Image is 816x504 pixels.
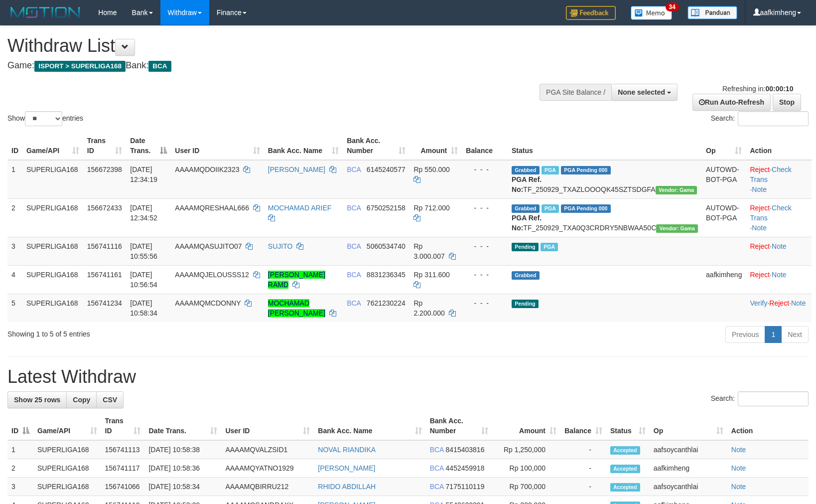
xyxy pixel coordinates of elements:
input: Search: [738,111,809,126]
th: Date Trans.: activate to sort column ascending [144,412,221,440]
span: 156741161 [87,271,122,279]
th: Trans ID: activate to sort column ascending [83,132,126,160]
span: Copy 7621230224 to clipboard [367,299,406,307]
td: SUPERLIGA168 [22,237,83,265]
td: 1 [7,440,33,459]
span: Marked by aafsoycanthlai [542,166,559,174]
td: AUTOWD-BOT-PGA [702,160,746,199]
th: Amount: activate to sort column ascending [409,132,462,160]
span: Show 25 rows [14,396,60,404]
td: 156741113 [101,440,145,459]
span: Copy 7175110119 to clipboard [446,483,485,491]
span: Marked by aafsoycanthlai [542,204,559,213]
span: Refreshing in: [722,85,793,93]
h1: Latest Withdraw [7,367,809,387]
a: [PERSON_NAME] [268,166,325,173]
a: Stop [773,94,801,111]
td: 2 [7,198,22,237]
span: Grabbed [512,166,540,174]
a: Copy [66,391,97,408]
span: BCA [430,446,444,454]
img: MOTION_logo.png [7,5,83,20]
a: [PERSON_NAME] RAMD [268,271,325,289]
a: Note [772,242,787,250]
span: AAAAMQDOIIK2323 [175,166,239,173]
th: Bank Acc. Number: activate to sort column ascending [426,412,492,440]
label: Search: [711,391,809,406]
span: Copy 8831236345 to clipboard [367,271,406,279]
td: 156741117 [101,459,145,478]
th: User ID: activate to sort column ascending [171,132,264,160]
span: AAAAMQMCDONNY [175,299,241,307]
td: Rp 1,250,000 [492,440,560,459]
td: AAAAMQVALZSID1 [221,440,314,459]
td: SUPERLIGA168 [22,198,83,237]
span: None selected [618,88,665,96]
th: Action [727,412,809,440]
span: BCA [347,299,361,307]
span: Grabbed [512,271,540,280]
td: 5 [7,294,22,322]
span: Rp 712.000 [413,204,449,212]
span: Accepted [610,446,640,455]
th: Date Trans.: activate to sort column descending [126,132,171,160]
a: Reject [750,166,770,173]
a: Reject [769,299,789,307]
span: Rp 3.000.007 [413,242,444,260]
span: BCA [430,483,444,491]
td: TF_250929_TXAZLOOOQK45SZTSDGFA [508,160,702,199]
a: Show 25 rows [7,391,67,408]
span: Copy 8415403816 to clipboard [446,446,485,454]
td: - [560,459,606,478]
div: - - - [466,270,504,280]
a: 1 [765,326,782,343]
a: Next [781,326,809,343]
td: AAAAMQYATNO1929 [221,459,314,478]
span: ISPORT > SUPERLIGA168 [34,61,126,72]
span: [DATE] 12:34:52 [130,204,157,222]
td: 156741066 [101,478,145,496]
span: BCA [347,166,361,173]
a: NOVAL RIANDIKA [318,446,376,454]
span: Pending [512,243,539,251]
span: AAAAMQRESHAAL666 [175,204,249,212]
td: · [746,237,812,265]
th: Game/API: activate to sort column ascending [33,412,101,440]
td: [DATE] 10:58:34 [144,478,221,496]
label: Show entries [7,111,83,126]
a: Note [731,464,746,472]
span: 156672433 [87,204,122,212]
td: [DATE] 10:58:38 [144,440,221,459]
span: PGA Pending [561,166,611,174]
div: - - - [466,165,504,174]
a: Previous [725,326,765,343]
th: ID: activate to sort column descending [7,412,33,440]
img: Button%20Memo.svg [631,6,673,20]
span: [DATE] 10:56:54 [130,271,157,289]
span: Rp 2.200.000 [413,299,444,317]
td: aafkimheng [702,265,746,294]
b: PGA Ref. No: [512,214,542,232]
th: User ID: activate to sort column ascending [221,412,314,440]
h1: Withdraw List [7,36,534,56]
th: Balance [462,132,508,160]
th: ID [7,132,22,160]
th: Bank Acc. Number: activate to sort column ascending [343,132,409,160]
span: Pending [512,300,539,308]
span: 34 [666,2,679,11]
td: AUTOWD-BOT-PGA [702,198,746,237]
td: SUPERLIGA168 [22,160,83,199]
th: Amount: activate to sort column ascending [492,412,560,440]
th: Trans ID: activate to sort column ascending [101,412,145,440]
td: SUPERLIGA168 [33,440,101,459]
a: Reject [750,271,770,279]
td: 3 [7,478,33,496]
span: BCA [347,271,361,279]
span: 156672398 [87,166,122,173]
span: Copy 6750252158 to clipboard [367,204,406,212]
div: - - - [466,298,504,308]
div: PGA Site Balance / [540,84,611,101]
span: Accepted [610,483,640,492]
span: Rp 550.000 [413,166,449,173]
a: Run Auto-Refresh [692,94,771,111]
